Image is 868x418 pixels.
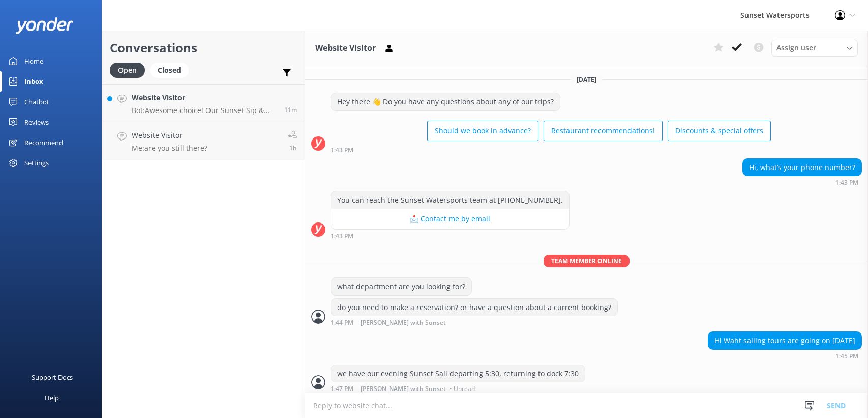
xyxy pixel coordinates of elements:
[361,386,446,392] span: [PERSON_NAME] with Sunset
[110,38,297,58] h2: Conversations
[544,255,630,267] span: Team member online
[132,144,207,153] p: Me: are you still there?
[102,122,305,160] a: Website VisitorMe:are you still there?1h
[450,386,475,392] span: • Unread
[315,42,376,55] h3: Website Visitor
[289,144,297,152] span: Sep 30 2025 12:26pm (UTC -05:00) America/Cancun
[708,332,861,349] div: Hi Waht sailing tours are going on [DATE]
[835,353,858,359] strong: 1:45 PM
[102,84,305,122] a: Website VisitorBot:Awesome choice! Our Sunset Sip & Sail is a fantastic 2-hour catamaran cruise t...
[24,92,49,112] div: Chatbot
[284,105,297,114] span: Sep 30 2025 01:30pm (UTC -05:00) America/Cancun
[24,153,49,173] div: Settings
[150,63,189,78] div: Closed
[24,71,43,92] div: Inbox
[361,320,446,326] span: [PERSON_NAME] with Sunset
[331,385,585,392] div: Sep 30 2025 12:47pm (UTC -05:00) America/Cancun
[776,42,816,53] span: Assign user
[331,386,353,392] strong: 1:47 PM
[331,233,353,239] strong: 1:43 PM
[331,147,353,153] strong: 1:43 PM
[668,121,771,141] button: Discounts & special offers
[331,93,560,110] div: Hey there 👋 Do you have any questions about any of our trips?
[24,51,43,71] div: Home
[427,121,538,141] button: Should we book in advance?
[132,106,277,115] p: Bot: Awesome choice! Our Sunset Sip & Sail is a fantastic 2-hour catamaran cruise through [GEOGRA...
[544,121,663,141] button: Restaurant recommendations!
[331,232,570,239] div: Sep 30 2025 12:43pm (UTC -05:00) America/Cancun
[24,112,49,132] div: Reviews
[331,191,569,209] div: You can reach the Sunset Watersports team at [PHONE_NUMBER].
[331,209,569,229] button: 📩 Contact me by email
[331,320,353,326] strong: 1:44 PM
[150,64,194,75] a: Closed
[45,387,59,408] div: Help
[132,130,207,141] h4: Website Visitor
[742,179,862,186] div: Sep 30 2025 12:43pm (UTC -05:00) America/Cancun
[24,132,63,153] div: Recommend
[835,180,858,186] strong: 1:43 PM
[331,146,771,153] div: Sep 30 2025 12:43pm (UTC -05:00) America/Cancun
[743,159,861,176] div: Hi, what’s your phone number?
[110,63,145,78] div: Open
[132,92,277,103] h4: Website Visitor
[110,64,150,75] a: Open
[15,17,74,34] img: yonder-white-logo.png
[331,365,585,382] div: we have our evening Sunset Sail departing 5:30, returning to dock 7:30
[331,299,617,316] div: do you need to make a reservation? or have a question about a current booking?
[331,278,471,295] div: what department are you looking for?
[708,352,862,359] div: Sep 30 2025 12:45pm (UTC -05:00) America/Cancun
[331,319,618,326] div: Sep 30 2025 12:44pm (UTC -05:00) America/Cancun
[571,75,603,84] span: [DATE]
[32,367,73,387] div: Support Docs
[771,40,858,56] div: Assign User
